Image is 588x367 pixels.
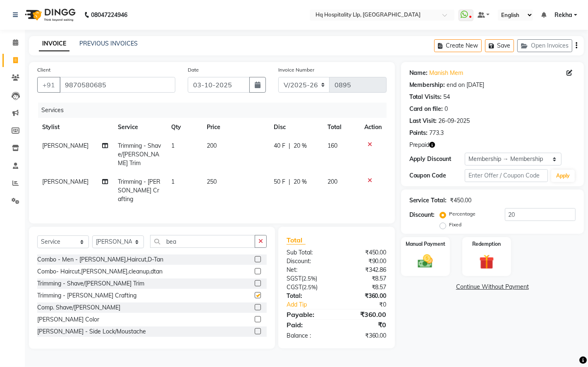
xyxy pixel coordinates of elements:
div: Service Total: [409,196,447,205]
a: PREVIOUS INVOICES [79,40,138,47]
span: 20 % [294,178,307,186]
th: Total [323,118,359,137]
span: | [289,178,290,186]
button: Create New [434,39,482,52]
b: 08047224946 [91,3,127,26]
label: Percentage [449,210,476,218]
div: ₹0 [346,300,392,309]
div: Discount: [280,257,337,266]
div: Trimming - Shave/[PERSON_NAME] Trim [37,279,144,288]
div: Name: [409,69,428,77]
label: Client [37,66,50,74]
span: 1 [171,142,174,149]
span: 250 [207,178,217,185]
a: Continue Without Payment [403,283,582,291]
span: 1 [171,178,174,185]
div: Apply Discount [409,155,465,163]
div: end on [DATE] [447,81,485,89]
label: Date [188,66,199,74]
div: [PERSON_NAME] Color [37,315,99,324]
span: 160 [327,142,337,149]
div: Last Visit: [409,117,437,125]
div: [PERSON_NAME] - Side Lock/Moustache [37,327,146,336]
div: Comp. Shave/[PERSON_NAME] [37,303,120,312]
th: Stylist [37,118,113,137]
div: Balance : [280,331,337,340]
span: 2.5% [303,275,316,282]
label: Manual Payment [406,240,445,248]
div: Points: [409,129,428,137]
button: Apply [551,170,575,182]
div: Coupon Code [409,171,465,180]
div: Combo - Men - [PERSON_NAME],Haircut,D-Tan [37,255,163,264]
th: Price [202,118,269,137]
div: Combo- Haircut,[PERSON_NAME],cleanup,dtan [37,267,163,276]
div: Trimming - [PERSON_NAME] Crafting [37,291,136,300]
div: 773.3 [430,129,444,137]
div: ₹0 [337,320,393,330]
img: logo [21,3,78,26]
button: +91 [37,77,60,93]
label: Redemption [472,240,501,248]
span: 200 [207,142,217,149]
div: Paid: [280,320,337,330]
div: ₹8.57 [337,283,393,292]
img: _cash.svg [413,253,437,270]
div: 0 [445,105,448,113]
div: ₹360.00 [337,292,393,300]
img: _gift.svg [475,253,499,271]
span: Trimming - Shave/[PERSON_NAME] Trim [118,142,161,167]
span: | [289,142,290,150]
div: ₹450.00 [450,196,472,205]
label: Invoice Number [278,66,314,74]
div: Sub Total: [280,248,337,257]
div: ( ) [280,283,337,292]
input: Search by Name/Mobile/Email/Code [60,77,175,93]
label: Fixed [449,221,462,228]
th: Qty [166,118,202,137]
span: 2.5% [304,284,316,290]
th: Action [359,118,387,137]
a: Add Tip [280,300,346,309]
th: Service [113,118,166,137]
div: 26-09-2025 [439,117,470,125]
div: Net: [280,266,337,274]
span: [PERSON_NAME] [42,178,88,185]
div: Services [38,103,393,118]
input: Search or Scan [150,235,255,248]
span: Rekha [555,11,572,19]
div: Membership: [409,81,445,89]
div: Payable: [280,309,337,319]
div: Discount: [409,211,435,219]
span: Prepaid [409,141,430,149]
div: Card on file: [409,105,443,113]
div: ₹90.00 [337,257,393,266]
div: ( ) [280,274,337,283]
th: Disc [269,118,323,137]
div: ₹342.86 [337,266,393,274]
span: 50 F [274,178,285,186]
div: ₹450.00 [337,248,393,257]
a: INVOICE [39,36,69,51]
span: 40 F [274,142,285,150]
span: SGST [287,275,301,282]
button: Save [485,39,514,52]
span: Total [287,236,306,245]
span: Trimming - [PERSON_NAME] Crafting [118,178,160,203]
div: Total: [280,292,337,300]
span: CGST [287,283,302,291]
div: 54 [444,93,450,101]
div: ₹8.57 [337,274,393,283]
input: Enter Offer / Coupon Code [465,169,548,182]
button: Open Invoices [517,39,572,52]
div: Total Visits: [409,93,442,101]
a: Manish Mem [430,69,464,77]
span: [PERSON_NAME] [42,142,88,149]
span: 200 [327,178,337,185]
div: ₹360.00 [337,331,393,340]
div: ₹360.00 [337,309,393,319]
span: 20 % [294,142,307,150]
